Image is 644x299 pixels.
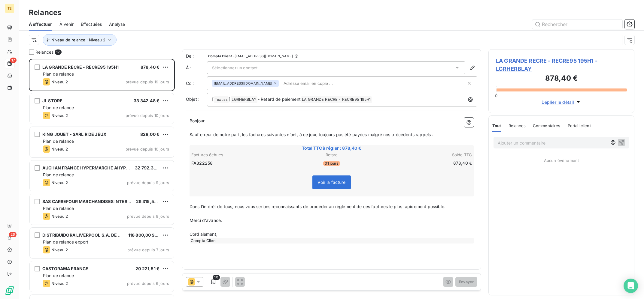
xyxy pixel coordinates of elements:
[42,64,119,70] span: LA GRANDE RECRE - RECRE95 195H1
[229,97,230,102] span: ]
[29,21,52,27] span: À effectuer
[59,21,74,27] span: À venir
[496,57,627,73] span: LA GRANDE RECRE - RECRE95 195H1 - LGRHERBLAY
[533,123,560,128] span: Commentaires
[231,96,257,103] span: LGRHERBLAY
[127,180,169,185] span: prévue depuis 9 jours
[29,59,175,299] div: grid
[42,98,62,103] span: JL STORE
[214,82,272,85] span: [EMAIL_ADDRESS][DOMAIN_NAME]
[5,286,14,295] img: Logo LeanPay
[43,206,74,211] span: Plan de relance
[542,99,574,105] span: Déplier le détail
[509,123,526,128] span: Relances
[186,65,207,71] label: À :
[190,118,205,123] span: Bonjour
[323,161,340,166] span: 31 jours
[190,218,222,223] span: Merci d'avance.
[190,204,445,209] span: Dans l’intérêt de tous, nous vous serions reconnaissants de procéder au règlement de ces factures...
[208,54,232,58] span: Compta Client
[126,79,169,84] span: prévue depuis 19 jours
[492,123,501,128] span: Tout
[186,97,199,102] span: Objet :
[51,79,68,84] span: Niveau 2
[258,97,301,102] span: - Retard de paiement
[624,279,638,293] div: Open Intercom Messenger
[43,239,88,244] span: Plan de relance export
[127,214,169,219] span: prévue depuis 8 jours
[42,199,136,204] span: SAS CARREFOUR MARCHANDISES INTERNAT
[191,160,213,166] span: FA322258
[42,266,88,271] span: CASTORAMA FRANCE
[43,139,74,144] span: Plan de relance
[532,19,622,29] input: Rechercher
[109,21,125,27] span: Analyse
[212,65,257,70] span: Sélectionner un contact
[544,158,579,163] span: Aucun évènement
[127,247,169,252] span: prévue depuis 7 jours
[379,152,472,158] th: Solde TTC
[51,180,68,185] span: Niveau 2
[10,58,17,63] span: 17
[128,232,160,238] span: 118 800,00 $US
[5,4,14,13] div: TE
[540,99,583,106] button: Déplier le détail
[213,275,220,280] span: 1/1
[140,132,159,137] span: 828,00 €
[51,214,68,219] span: Niveau 2
[43,172,74,177] span: Plan de relance
[127,281,169,286] span: prévue depuis 6 jours
[281,79,351,88] input: Adresse email en copie ...
[43,273,74,278] span: Plan de relance
[496,73,627,85] h3: 878,40 €
[126,147,169,151] span: prévue depuis 10 jours
[191,152,284,158] th: Factures échues
[141,64,159,70] span: 878,40 €
[317,180,345,185] span: Voir la facture
[212,97,214,102] span: [
[136,199,161,204] span: 26 315,52 €
[455,277,477,287] button: Envoyer
[285,152,378,158] th: Retard
[51,247,68,252] span: Niveau 2
[186,53,207,59] span: De :
[379,160,472,166] td: 878,40 €
[43,34,117,46] button: Niveau de relance : Niveau 2
[134,98,159,103] span: 33 342,48 €
[568,123,591,128] span: Portail client
[135,266,159,271] span: 20 221,51 €
[35,49,53,55] span: Relances
[186,80,207,86] label: Cc :
[42,232,126,238] span: DISTRIBUIDORA LIVERPOOL S.A. DE C.V
[51,147,68,151] span: Niveau 2
[190,132,433,137] span: Sauf erreur de notre part, les factures suivantes n’ont, à ce jour, toujours pas été payées malgr...
[51,113,68,118] span: Niveau 2
[51,37,105,42] span: Niveau de relance : Niveau 2
[214,96,229,103] span: Textiss
[51,281,68,286] span: Niveau 2
[495,93,497,98] span: 0
[9,232,17,237] span: 26
[233,54,293,58] span: - [EMAIL_ADDRESS][DOMAIN_NAME]
[55,49,61,55] span: 17
[29,7,61,18] h3: Relances
[42,165,133,170] span: AUCHAN FRANCE HYPERMARCHE AHYPER1
[126,113,169,118] span: prévue depuis 10 jours
[190,145,473,151] span: Total TTC à régler : 878,40 €
[42,132,106,137] span: KING JOUET - SARL R DE JEUX
[135,165,160,170] span: 32 792,39 €
[43,71,74,76] span: Plan de relance
[81,21,102,27] span: Effectuées
[301,96,372,103] span: LA GRANDE RECRE - RECRE95 195H1
[190,232,217,237] span: Cordialement,
[43,105,74,110] span: Plan de relance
